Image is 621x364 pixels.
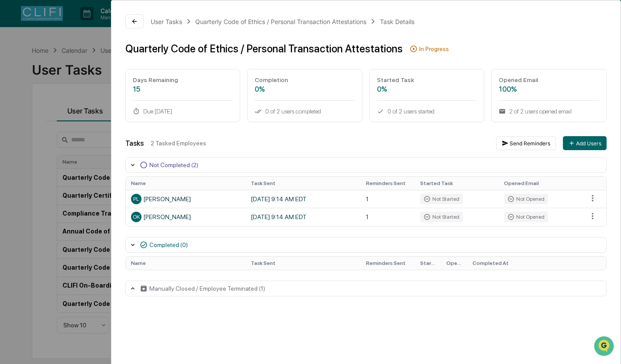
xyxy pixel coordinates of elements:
img: Michaeldziura [9,134,23,148]
div: Not Opened [504,212,548,222]
th: Started Task [415,257,441,270]
th: Name [126,257,245,270]
div: Manually Closed / Employee Terminated (1) [149,285,265,292]
a: 🗄️Attestations [60,175,112,191]
a: Powered byPylon [62,216,106,223]
td: [DATE] 9:14 AM EDT [245,190,361,208]
th: Task Sent [245,177,361,190]
a: 🖐️Preclearance [5,175,60,191]
span: • [65,142,68,149]
th: Started Task [415,177,499,190]
button: Send Reminders [496,136,556,150]
div: 0% [255,85,355,93]
th: Reminders Sent [361,177,415,190]
img: 1746055101610-c473b297-6a78-478c-a979-82029cc54cd1 [9,67,24,82]
div: 2 of 2 users opened email [499,108,599,115]
div: Completed (0) [149,241,188,248]
div: Opened Email [499,76,599,83]
td: 1 [361,190,415,208]
div: Days Remaining [133,76,233,83]
span: Data Lookup [17,195,55,204]
div: Tasks [125,139,144,148]
img: 1746055101610-c473b297-6a78-478c-a979-82029cc54cd1 [17,119,24,126]
a: 🔎Data Lookup [5,192,59,207]
iframe: Open customer support [593,335,617,359]
div: 0% [377,85,477,93]
td: 1 [361,208,415,226]
div: User Tasks [151,18,182,25]
div: 2 Tasked Employees [151,140,489,147]
span: [DATE] [77,119,95,126]
div: 100% [499,85,599,93]
button: Start new chat [148,69,159,80]
div: 0 of 2 users started [377,108,477,115]
div: Quarterly Code of Ethics / Personal Transaction Attestations [195,18,366,25]
img: 8933085812038_c878075ebb4cc5468115_72.jpg [18,67,34,82]
div: Not Started [420,194,463,204]
div: Due [DATE] [133,108,233,115]
p: How can we help? [9,18,159,32]
img: Jack Rasmussen [9,110,23,124]
div: [PERSON_NAME] [131,194,240,204]
div: 0 of 2 users completed [255,108,355,115]
span: [PERSON_NAME] [27,119,71,126]
div: Not Completed (2) [149,161,198,168]
div: Completion [255,76,355,83]
div: 🖐️ [9,179,16,186]
span: • [72,119,76,126]
button: See all [135,95,159,106]
span: Michaeldziura [27,142,63,149]
span: Attestations [72,179,108,187]
div: Start new chat [39,67,143,76]
span: OK [133,214,140,220]
div: Past conversations [9,97,59,104]
th: Completed At [467,257,583,270]
span: Pylon [87,216,106,223]
th: Task Sent [245,257,361,270]
div: Started Task [377,76,477,83]
div: 15 [133,85,233,93]
div: We're available if you need us! [39,76,120,82]
th: Reminders Sent [361,257,415,270]
div: [PERSON_NAME] [131,212,240,222]
div: Quarterly Code of Ethics / Personal Transaction Attestations [125,42,403,55]
div: Not Started [420,212,463,222]
div: Not Opened [504,194,548,204]
button: Add Users [563,136,607,150]
div: Task Details [380,18,414,25]
th: Name [126,177,245,190]
th: Opened Email [499,177,583,190]
th: Opened Email [441,257,467,270]
span: Preclearance [17,179,56,187]
div: 🗄️ [63,179,70,186]
span: [DATE] [70,142,88,149]
span: PL [133,196,139,202]
td: [DATE] 9:14 AM EDT [245,208,361,226]
div: In Progress [419,45,449,52]
div: 🔎 [9,196,16,203]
